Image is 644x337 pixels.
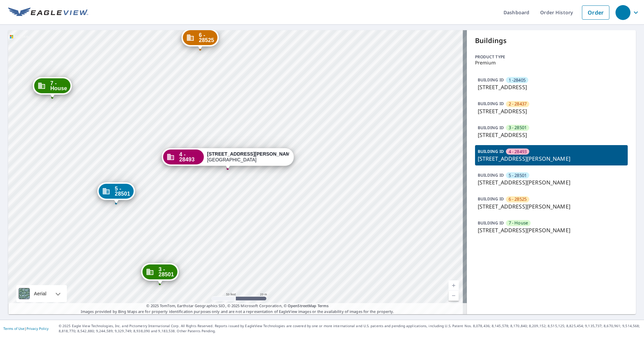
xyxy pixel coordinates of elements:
span: 7 - House [509,220,528,226]
p: [STREET_ADDRESS][PERSON_NAME] [478,178,625,186]
p: BUILDING ID [478,172,504,178]
div: Dropped pin, building 6 - 28525, Commercial property, 28405 Franklin Rd Southfield, MI 48034 [182,29,219,50]
strong: [STREET_ADDRESS][PERSON_NAME] [207,151,295,157]
p: BUILDING ID [478,196,504,202]
p: [STREET_ADDRESS][PERSON_NAME] [478,155,625,163]
a: Terms [318,303,329,308]
p: | [3,326,49,331]
span: 4 - 28493 [509,148,527,155]
p: [STREET_ADDRESS] [478,131,625,139]
div: Aerial [16,285,67,302]
span: 5 - 28501 [509,172,527,179]
p: Product type [475,54,628,60]
span: 6 - 28525 [509,196,527,202]
span: 4 - 28493 [179,152,200,162]
a: Current Level 19, Zoom In [449,280,459,291]
p: BUILDING ID [478,77,504,83]
a: OpenStreetMap [288,303,316,308]
p: [STREET_ADDRESS] [478,83,625,91]
p: [STREET_ADDRESS] [478,107,625,115]
div: [GEOGRAPHIC_DATA] [207,151,289,163]
p: Images provided by Bing Maps are for property identification purposes only and are not a represen... [8,303,467,314]
a: Terms of Use [3,326,24,331]
span: 6 - 28525 [199,33,214,43]
span: 1 -28405 [509,77,526,83]
span: 7 - House [50,81,67,91]
p: [STREET_ADDRESS][PERSON_NAME] [478,202,625,211]
img: EV Logo [8,7,88,18]
span: © 2025 TomTom, Earthstar Geographics SIO, © 2025 Microsoft Corporation, © [146,303,328,309]
span: 3 - 28501 [158,267,174,277]
a: Privacy Policy [26,326,49,331]
span: 2 - 28437 [509,101,527,107]
div: Aerial [32,285,49,302]
a: Current Level 19, Zoom Out [449,291,459,301]
div: Dropped pin, building 4 - 28493, Commercial property, 28509 Franklin Rd Southfield, MI 48034 [162,148,294,169]
p: BUILDING ID [478,148,504,154]
span: 3 - 28501 [509,124,527,131]
p: BUILDING ID [478,220,504,226]
div: Dropped pin, building 7 - House, Commercial property, 28545 Franklin Rd Southfield, MI 48034 [33,77,72,98]
div: Dropped pin, building 5 - 28501, Commercial property, 28517 Franklin Rd Southfield, MI 48034 [97,182,135,203]
p: Premium [475,60,628,65]
div: Dropped pin, building 3 - 28501, Commercial property, 28260 Maitrott St Southfield, MI 48034-1662 [141,263,178,284]
p: BUILDING ID [478,125,504,131]
a: Order [582,5,609,20]
span: 5 - 28501 [115,186,130,196]
p: [STREET_ADDRESS][PERSON_NAME] [478,226,625,234]
p: Buildings [475,36,628,46]
p: BUILDING ID [478,101,504,106]
p: © 2025 Eagle View Technologies, Inc. and Pictometry International Corp. All Rights Reserved. Repo... [59,323,641,334]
